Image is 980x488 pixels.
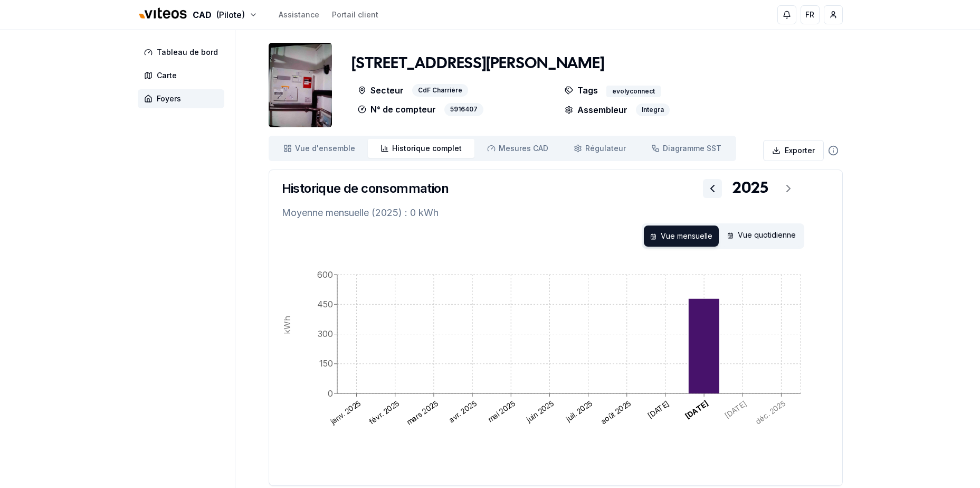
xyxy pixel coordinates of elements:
[444,103,483,116] div: 5916407
[763,140,824,161] button: Exporter
[358,84,404,97] p: Secteur
[319,358,333,369] tspan: 150
[138,4,258,26] button: CAD(Pilote)
[565,104,627,116] p: Assembleur
[412,84,468,97] div: CdF Charrière
[801,5,820,24] button: FR
[279,10,319,20] a: Assistance
[663,143,721,154] span: Diagramme SST
[328,388,333,399] tspan: 0
[565,84,598,97] p: Tags
[317,299,333,309] tspan: 450
[392,143,462,154] span: Historique complet
[332,10,378,20] a: Portail client
[317,269,333,280] tspan: 600
[318,329,333,339] tspan: 300
[732,179,768,198] div: 2025
[216,8,245,21] span: (Pilote)
[138,1,188,26] img: Viteos - CAD Logo
[639,139,734,158] a: Diagramme SST
[281,316,292,334] tspan: kWh
[282,180,449,197] h3: Historique de consommation
[193,8,212,21] span: CAD
[721,226,802,247] div: Vue quotidienne
[474,139,561,158] a: Mesures CAD
[636,104,670,116] div: Integra
[585,143,626,154] span: Régulateur
[561,139,639,158] a: Régulateur
[138,43,229,62] a: Tableau de bord
[499,143,548,154] span: Mesures CAD
[138,66,229,85] a: Carte
[351,54,604,73] h1: [STREET_ADDRESS][PERSON_NAME]
[157,93,181,104] span: Foyers
[644,226,719,247] div: Vue mensuelle
[138,89,229,108] a: Foyers
[805,10,814,20] span: FR
[368,139,474,158] a: Historique complet
[157,47,218,58] span: Tableau de bord
[282,205,830,220] p: Moyenne mensuelle (2025) : 0 kWh
[271,139,368,158] a: Vue d'ensemble
[295,143,355,154] span: Vue d'ensemble
[269,43,332,127] img: unit Image
[606,86,661,97] div: evolyconnect
[157,70,177,81] span: Carte
[358,103,436,116] p: N° de compteur
[683,399,710,421] text: [DATE]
